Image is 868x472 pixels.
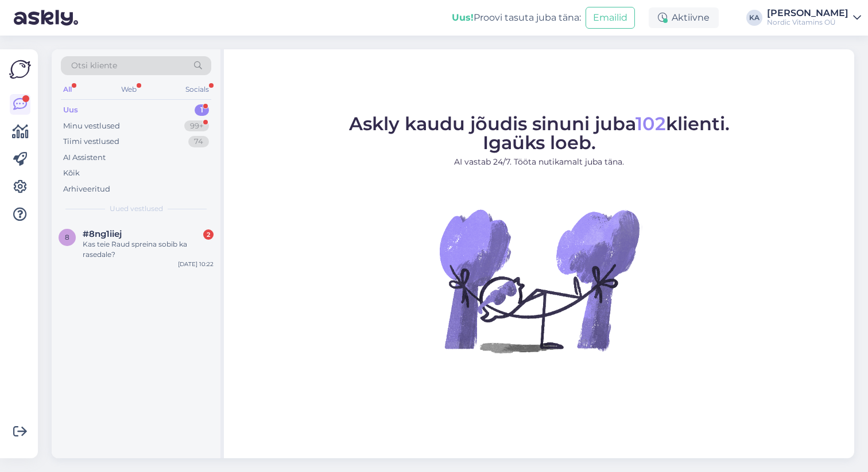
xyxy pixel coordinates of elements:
[184,120,209,132] div: 99+
[452,12,474,23] b: Uus!
[436,177,642,384] img: No Chat active
[635,112,666,135] span: 102
[110,204,163,214] span: Uued vestlused
[767,9,848,18] div: [PERSON_NAME]
[178,260,214,268] div: [DATE] 10:22
[65,233,69,241] span: 8
[183,82,211,97] div: Socials
[63,184,110,195] div: Arhiveeritud
[119,82,139,97] div: Web
[586,7,635,29] button: Emailid
[203,229,214,240] div: 2
[83,229,122,239] span: #8ng1iiej
[63,152,106,163] div: AI Assistent
[649,7,719,28] div: Aktiivne
[71,60,117,72] span: Otsi kliente
[188,136,209,147] div: 74
[349,156,730,168] p: AI vastab 24/7. Tööta nutikamalt juba täna.
[767,9,861,27] a: [PERSON_NAME]Nordic Vitamins OÜ
[61,82,74,97] div: All
[63,104,78,116] div: Uus
[452,11,581,25] div: Proovi tasuta juba täna:
[349,112,730,154] span: Askly kaudu jõudis sinuni juba klienti. Igaüks loeb.
[9,58,31,80] img: Askly Logo
[767,18,848,27] div: Nordic Vitamins OÜ
[63,120,120,132] div: Minu vestlused
[63,167,80,179] div: Kõik
[83,239,214,260] div: Kas teie Raud spreina sobib ka rasedale?
[63,136,119,147] div: Tiimi vestlused
[195,104,209,116] div: 1
[746,10,762,26] div: KA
